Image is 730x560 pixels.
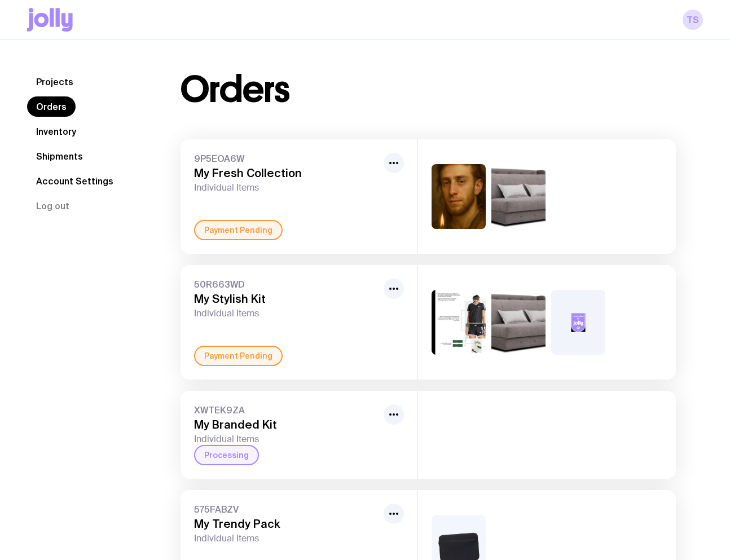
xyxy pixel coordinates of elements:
span: XWTEK9ZA [194,404,379,416]
span: 575FABZV [194,504,379,515]
button: Log out [27,196,78,216]
h1: Orders [181,72,289,108]
span: Individual Items [194,308,379,319]
h3: My Stylish Kit [194,292,379,306]
a: Inventory [27,121,85,142]
span: Individual Items [194,533,379,544]
a: TS [683,10,703,30]
a: Shipments [27,146,92,166]
div: Processing [194,445,259,465]
div: Payment Pending [194,220,283,240]
h3: My Trendy Pack [194,517,379,531]
a: Orders [27,96,76,117]
h3: My Branded Kit [194,418,379,431]
span: 9P5EOA6W [194,153,379,164]
a: Projects [27,72,82,92]
span: Individual Items [194,182,379,193]
div: Payment Pending [194,346,283,366]
span: Individual Items [194,434,379,445]
h3: My Fresh Collection [194,166,379,180]
span: 50R663WD [194,279,379,290]
a: Account Settings [27,171,122,191]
